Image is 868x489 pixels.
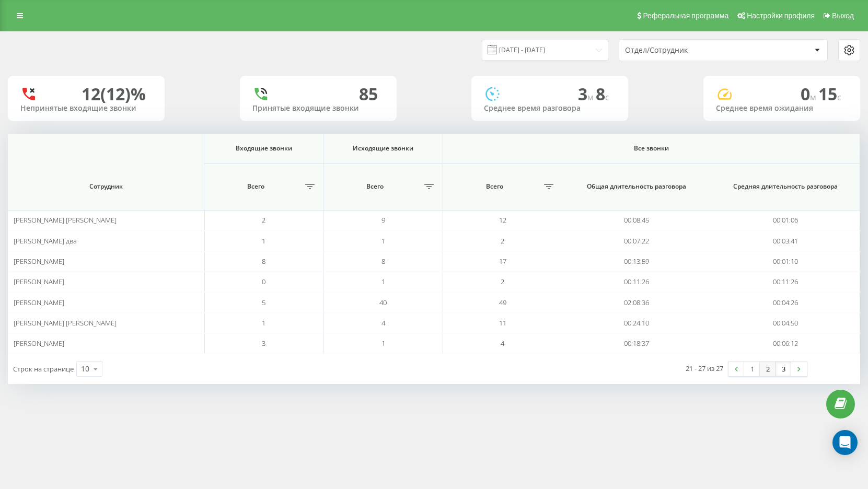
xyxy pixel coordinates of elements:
[625,46,750,55] div: Отдел/Сотрудник
[22,182,190,191] span: Сотрудник
[14,298,64,307] span: [PERSON_NAME]
[562,210,711,230] td: 00:08:45
[711,251,860,272] td: 00:01:10
[252,104,384,113] div: Принятые входящие звонки
[262,236,265,246] span: 1
[381,257,385,266] span: 8
[818,83,841,105] span: 15
[711,230,860,251] td: 00:03:41
[359,84,378,104] div: 85
[501,277,504,286] span: 2
[13,364,74,374] span: Строк на странице
[643,11,728,20] span: Реферальная программа
[587,91,596,103] span: м
[832,430,858,455] div: Open Intercom Messenger
[801,83,818,105] span: 0
[578,83,596,105] span: 3
[381,215,385,225] span: 9
[711,292,860,312] td: 00:04:26
[262,215,265,225] span: 2
[381,236,385,246] span: 1
[711,313,860,333] td: 00:04:50
[14,339,64,348] span: [PERSON_NAME]
[711,272,860,292] td: 00:11:26
[832,11,854,20] span: Выход
[747,11,815,20] span: Настройки профиля
[14,318,117,328] span: [PERSON_NAME] [PERSON_NAME]
[329,182,421,191] span: Всего
[760,362,776,376] a: 2
[501,236,504,246] span: 2
[448,182,541,191] span: Всего
[605,91,609,103] span: c
[381,339,385,348] span: 1
[499,298,506,307] span: 49
[215,144,313,153] span: Входящие звонки
[81,364,89,374] div: 10
[210,182,302,191] span: Всего
[14,257,64,266] span: [PERSON_NAME]
[499,318,506,328] span: 11
[562,272,711,292] td: 00:11:26
[484,104,616,113] div: Среднее время разговора
[14,277,64,286] span: [PERSON_NAME]
[499,257,506,266] span: 17
[82,84,146,104] div: 12 (12)%
[562,313,711,333] td: 00:24:10
[262,298,265,307] span: 5
[381,277,385,286] span: 1
[262,277,265,286] span: 0
[20,104,152,113] div: Непринятые входящие звонки
[501,339,504,348] span: 4
[262,257,265,266] span: 8
[716,104,848,113] div: Среднее время ожидания
[468,144,834,153] span: Все звонки
[262,339,265,348] span: 3
[562,251,711,272] td: 00:13:59
[562,292,711,312] td: 02:08:36
[776,362,791,376] a: 3
[686,363,723,374] div: 21 - 27 из 27
[723,182,848,191] span: Средняя длительность разговора
[711,333,860,354] td: 00:06:12
[574,182,699,191] span: Общая длительность разговора
[810,91,818,103] span: м
[381,318,385,328] span: 4
[837,91,841,103] span: c
[596,83,609,105] span: 8
[562,230,711,251] td: 00:07:22
[14,215,117,225] span: [PERSON_NAME] [PERSON_NAME]
[262,318,265,328] span: 1
[334,144,432,153] span: Исходящие звонки
[562,333,711,354] td: 00:18:37
[711,210,860,230] td: 00:01:06
[379,298,387,307] span: 40
[499,215,506,225] span: 12
[744,362,760,376] a: 1
[14,236,77,246] span: [PERSON_NAME] два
